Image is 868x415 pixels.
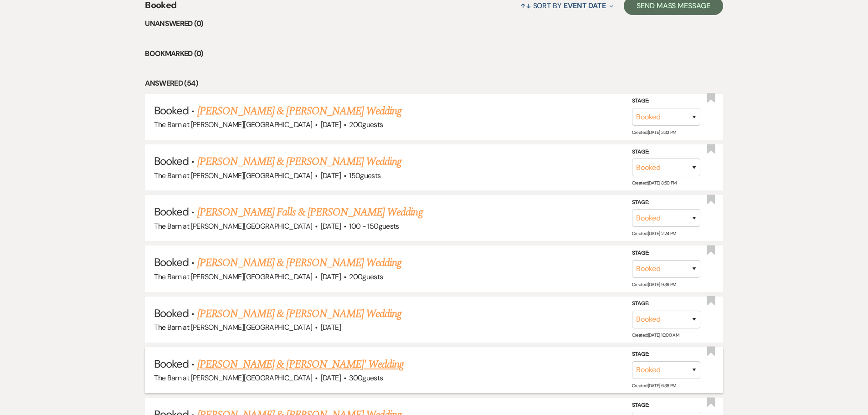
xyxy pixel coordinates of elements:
[145,18,723,30] li: Unanswered (0)
[632,231,676,236] span: Created: [DATE] 2:24 PM
[154,221,312,231] span: The Barn at [PERSON_NAME][GEOGRAPHIC_DATA]
[321,120,341,129] span: [DATE]
[632,383,676,389] span: Created: [DATE] 6:38 PM
[632,96,700,106] label: Stage:
[197,356,404,373] a: [PERSON_NAME] & [PERSON_NAME]' Wedding
[154,323,312,332] span: The Barn at [PERSON_NAME][GEOGRAPHIC_DATA]
[154,154,189,168] span: Booked
[154,255,189,269] span: Booked
[349,120,383,129] span: 200 guests
[197,306,401,322] a: [PERSON_NAME] & [PERSON_NAME] Wedding
[154,120,312,129] span: The Barn at [PERSON_NAME][GEOGRAPHIC_DATA]
[349,221,399,231] span: 100 - 150 guests
[349,373,383,383] span: 300 guests
[197,204,423,220] a: [PERSON_NAME] Falls & [PERSON_NAME] Wedding
[154,373,312,383] span: The Barn at [PERSON_NAME][GEOGRAPHIC_DATA]
[632,147,700,157] label: Stage:
[349,272,383,282] span: 200 guests
[154,171,312,180] span: The Barn at [PERSON_NAME][GEOGRAPHIC_DATA]
[321,171,341,180] span: [DATE]
[197,103,401,119] a: [PERSON_NAME] & [PERSON_NAME] Wedding
[197,255,401,271] a: [PERSON_NAME] & [PERSON_NAME] Wedding
[632,129,676,135] span: Created: [DATE] 3:33 PM
[632,400,700,410] label: Stage:
[145,77,723,89] li: Answered (54)
[632,282,676,287] span: Created: [DATE] 9:38 PM
[154,357,189,371] span: Booked
[197,154,401,170] a: [PERSON_NAME] & [PERSON_NAME] Wedding
[154,272,312,282] span: The Barn at [PERSON_NAME][GEOGRAPHIC_DATA]
[154,205,189,219] span: Booked
[154,306,189,320] span: Booked
[632,198,700,208] label: Stage:
[154,103,189,118] span: Booked
[632,248,700,258] label: Stage:
[564,1,606,10] span: Event Date
[321,272,341,282] span: [DATE]
[632,180,677,186] span: Created: [DATE] 8:50 PM
[349,171,380,180] span: 150 guests
[632,349,700,359] label: Stage:
[321,221,341,231] span: [DATE]
[632,332,679,338] span: Created: [DATE] 10:00 AM
[321,323,341,332] span: [DATE]
[520,1,531,10] span: ↑↓
[321,373,341,383] span: [DATE]
[632,299,700,309] label: Stage:
[145,48,723,60] li: Bookmarked (0)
